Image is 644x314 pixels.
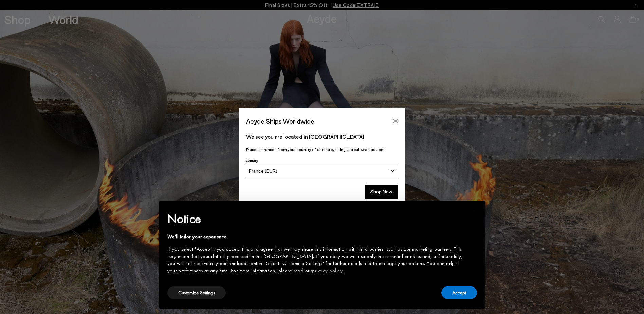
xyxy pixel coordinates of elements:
[365,185,398,199] button: Shop Now
[167,246,466,274] div: If you select "Accept", you accept this and agree that we may share this information with third p...
[246,115,314,127] span: Aeyde Ships Worldwide
[167,286,226,299] button: Customize Settings
[249,168,277,174] span: France (EUR)
[246,133,398,141] p: We see you are located in [GEOGRAPHIC_DATA]
[466,203,482,219] button: Close this notice
[167,210,466,228] h2: Notice
[246,146,398,153] p: Please purchase from your country of choice by using the below selection:
[167,233,466,240] div: We'll tailor your experience.
[441,286,477,299] button: Accept
[312,267,343,274] a: privacy policy
[390,116,401,126] button: Close
[246,159,258,163] span: Country
[472,206,476,216] span: ×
